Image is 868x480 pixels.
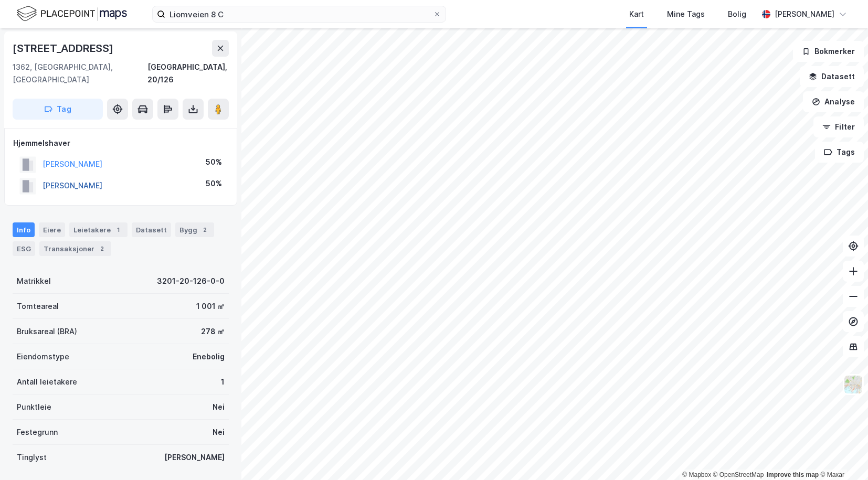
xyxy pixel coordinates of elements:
div: Antall leietakere [17,376,77,388]
button: Bokmerker [793,41,864,62]
div: 1 [113,225,123,235]
div: 1 [221,376,225,388]
div: Eiere [39,222,65,237]
div: 278 ㎡ [201,325,225,338]
div: Transaksjoner [39,241,111,256]
div: Info [13,222,35,237]
button: Filter [813,116,864,137]
img: Z [843,375,863,394]
div: Leietakere [69,222,128,237]
div: Datasett [132,222,171,237]
div: Hjemmelshaver [13,137,228,150]
button: Datasett [800,66,864,87]
div: Enebolig [193,350,225,363]
div: Nei [213,401,225,413]
div: Tomteareal [17,300,59,313]
div: 2 [97,243,107,254]
div: Matrikkel [17,275,51,287]
div: Festegrunn [17,426,58,439]
a: Mapbox [682,471,711,478]
div: 2 [199,225,210,235]
div: 1362, [GEOGRAPHIC_DATA], [GEOGRAPHIC_DATA] [13,61,147,86]
div: [PERSON_NAME] [164,451,225,464]
div: Bruksareal (BRA) [17,325,77,338]
div: [PERSON_NAME] [775,8,834,20]
div: Kart [629,8,644,20]
div: 1 001 ㎡ [196,300,225,313]
div: [STREET_ADDRESS] [13,40,115,57]
div: Bolig [728,8,746,20]
iframe: Chat Widget [816,430,868,480]
div: Nei [213,426,225,439]
a: OpenStreetMap [713,471,764,478]
a: Improve this map [767,471,819,478]
button: Tag [13,99,103,120]
input: Søk på adresse, matrikkel, gårdeiere, leietakere eller personer [165,6,433,22]
div: 50% [206,156,222,168]
div: 3201-20-126-0-0 [157,275,225,287]
button: Tags [815,142,864,163]
div: Punktleie [17,401,51,413]
button: Analyse [803,91,864,112]
div: ESG [13,241,35,256]
div: Tinglyst [17,451,47,464]
img: logo.f888ab2527a4732fd821a326f86c7f29.svg [17,5,127,23]
div: Eiendomstype [17,350,69,363]
div: 50% [206,177,222,190]
div: [GEOGRAPHIC_DATA], 20/126 [147,61,229,86]
div: Bygg [175,222,214,237]
div: Mine Tags [667,8,705,20]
